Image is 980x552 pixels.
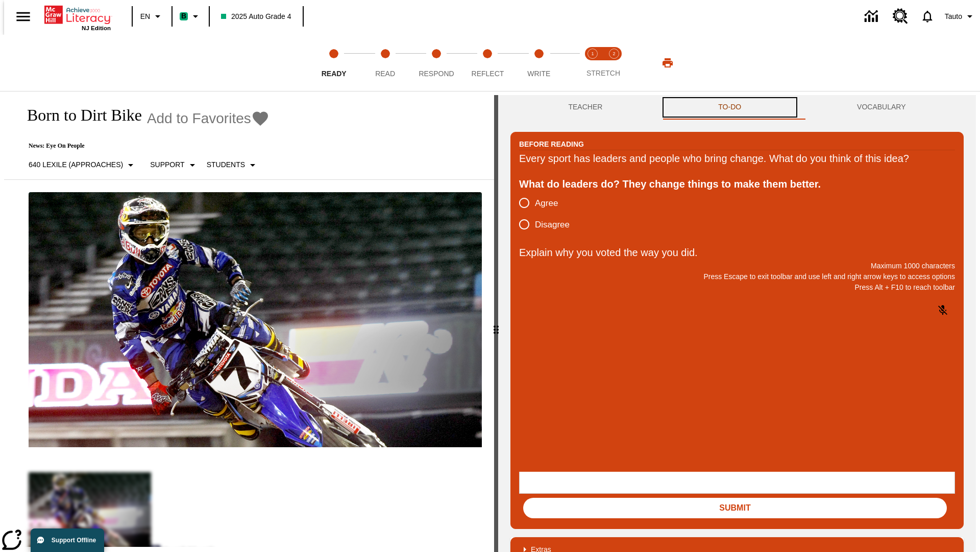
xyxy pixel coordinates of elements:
button: Click to activate and allow voice recognition [930,298,955,323]
button: Read step 2 of 5 [355,35,414,91]
p: News: Eye On People [16,142,269,150]
button: Open side menu [8,2,38,32]
button: Submit [523,498,947,518]
span: Tauto [945,11,962,22]
div: Every sport has leaders and people who bring change. What do you think of this idea? [519,150,955,167]
p: Press Alt + F10 to reach toolbar [519,282,955,293]
a: Data Center [859,3,887,31]
button: Stretch Respond step 2 of 2 [599,35,629,91]
p: Students [207,159,245,170]
a: Resource Center, Will open in new tab [887,3,914,30]
span: Ready [322,70,347,78]
button: Respond step 3 of 5 [407,35,466,91]
div: Home [44,4,111,31]
button: Print [651,54,684,72]
span: STRETCH [586,69,620,77]
button: Scaffolds, Support [146,156,202,174]
button: Language: EN, Select a language [136,7,168,26]
span: 2025 Auto Grade 4 [221,11,291,22]
button: Profile/Settings [941,7,980,26]
button: Stretch Read step 1 of 2 [578,35,607,91]
div: Instructional Panel Tabs [510,95,964,120]
p: Explain why you voted the way you did. [519,244,955,261]
h1: Born to Dirt Bike [16,106,142,125]
h2: Before Reading [519,139,584,150]
button: Add to Favorites - Born to Dirt Bike [147,109,269,127]
div: Press Enter or Spacebar and then press right and left arrow keys to move the slider [494,95,498,552]
button: Boost Class color is mint green. Change class color [176,7,206,26]
span: Disagree [535,218,570,232]
button: Write step 5 of 5 [509,35,569,91]
button: Support Offline [31,528,104,552]
span: Agree [535,197,558,210]
button: Select Lexile, 640 Lexile (Approaches) [24,156,141,174]
span: Read [375,70,395,78]
button: VOCABULARY [799,95,964,120]
div: activity [498,95,976,552]
span: Write [527,70,550,78]
text: 2 [612,51,615,56]
p: Press Escape to exit toolbar and use left and right arrow keys to access options [519,271,955,282]
img: Motocross racer James Stewart flies through the air on his dirt bike. [29,192,482,448]
button: Teacher [510,95,660,120]
body: Explain why you voted the way you did. Maximum 1000 characters Press Alt + F10 to reach toolbar P... [4,8,149,17]
div: What do leaders do? They change things to make them better. [519,176,955,192]
div: reading [4,95,494,547]
p: 640 Lexile (Approaches) [29,159,123,170]
p: Support [150,159,184,170]
span: B [181,10,186,22]
text: 1 [591,51,594,56]
div: poll [519,192,578,235]
button: Ready step 1 of 5 [304,35,363,91]
span: Support Offline [52,537,96,544]
button: Reflect step 4 of 5 [458,35,517,91]
p: Maximum 1000 characters [519,261,955,271]
span: NJ Edition [82,25,111,31]
span: Reflect [472,70,504,78]
span: EN [140,11,150,22]
span: Add to Favorites [147,110,251,127]
span: Respond [419,70,454,78]
button: TO-DO [660,95,799,120]
button: Select Student [203,156,263,174]
a: Notifications [914,3,941,30]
